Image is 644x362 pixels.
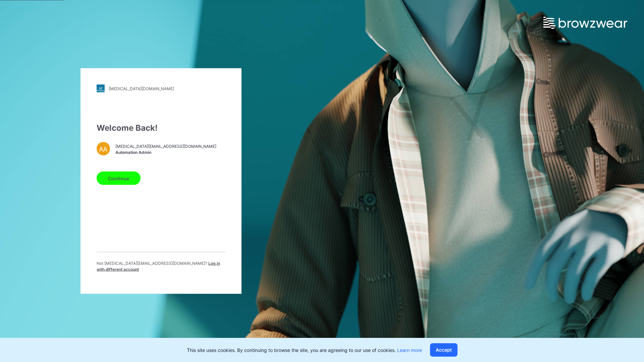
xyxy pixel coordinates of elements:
img: browzwear-logo.e42bd6dac1945053ebaf764b6aa21510.svg [543,17,627,29]
a: Learn more [397,347,422,353]
img: stylezone-logo.562084cfcfab977791bfbf7441f1a819.svg [97,84,105,93]
div: AA [97,142,110,156]
p: Not [MEDICAL_DATA][EMAIL_ADDRESS][DOMAIN_NAME] ? [97,260,225,273]
button: Accept [430,343,458,357]
span: Automation Admin [115,149,216,155]
p: This site uses cookies. By continuing to browse the site, you are agreeing to our use of cookies. [187,347,422,354]
div: [MEDICAL_DATA][DOMAIN_NAME] [109,86,174,91]
a: [MEDICAL_DATA][DOMAIN_NAME] [97,84,225,93]
div: Welcome Back! [97,122,225,134]
span: [MEDICAL_DATA][EMAIL_ADDRESS][DOMAIN_NAME] [115,143,216,149]
button: Continue [97,172,141,185]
